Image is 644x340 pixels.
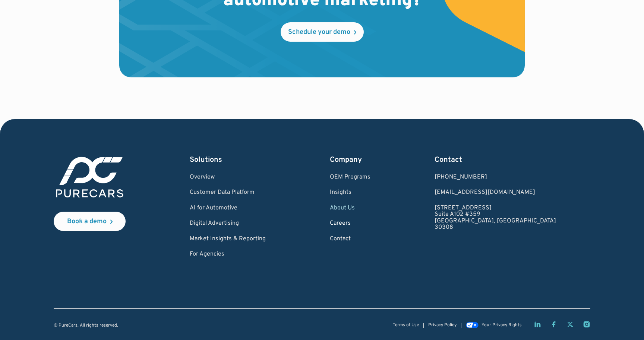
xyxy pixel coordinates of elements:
[482,323,522,328] div: Your Privacy Rights
[190,220,266,227] a: Digital Advertising
[330,155,370,165] div: Company
[435,155,556,165] div: Contact
[330,189,370,196] a: Insights
[190,236,266,243] a: Market Insights & Reporting
[466,323,522,328] a: Your Privacy Rights
[550,321,558,328] a: Facebook page
[54,155,126,200] img: purecars logo
[435,174,556,181] div: [PHONE_NUMBER]
[583,321,590,328] a: Instagram page
[428,323,457,328] a: Privacy Policy
[190,155,266,165] div: Solutions
[54,212,126,231] a: Book a demo
[190,174,266,181] a: Overview
[190,251,266,258] a: For Agencies
[393,323,419,328] a: Terms of Use
[330,220,370,227] a: Careers
[330,236,370,243] a: Contact
[54,323,118,328] div: © PureCars. All rights reserved.
[281,22,364,42] a: Schedule your demo
[330,174,370,181] a: OEM Programs
[435,205,556,231] a: [STREET_ADDRESS]Suite A102 #359[GEOGRAPHIC_DATA], [GEOGRAPHIC_DATA]30308
[330,205,370,212] a: About Us
[190,205,266,212] a: AI for Automotive
[288,29,350,36] div: Schedule your demo
[190,189,266,196] a: Customer Data Platform
[435,189,556,196] a: Email us
[566,321,574,328] a: Twitter X page
[534,321,541,328] a: LinkedIn page
[67,218,107,225] div: Book a demo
